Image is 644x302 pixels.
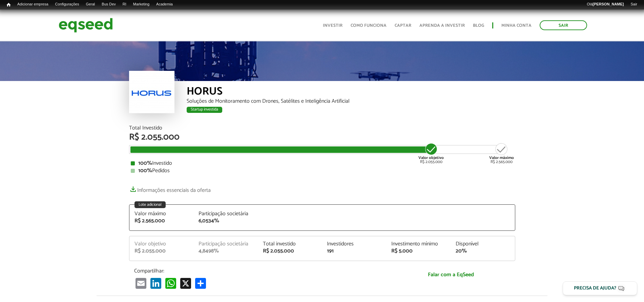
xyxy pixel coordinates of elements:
div: HORUS [187,86,515,99]
a: Academia [153,2,176,7]
div: Participação societária [199,211,253,217]
a: Blog [473,23,484,28]
a: RI [119,2,130,7]
a: Investir [323,23,342,28]
div: Participação societária [199,241,253,247]
div: Lote adicional [134,201,166,208]
div: Disponível [456,241,510,247]
div: Valor objetivo [134,241,189,247]
div: Valor máximo [134,211,189,217]
div: Investido [131,161,514,166]
a: X [179,278,192,289]
a: Início [3,2,14,8]
div: 4,8498% [199,248,253,254]
a: LinkedIn [149,278,163,289]
strong: [PERSON_NAME] [593,2,624,6]
div: Pedidos [131,168,514,174]
div: R$ 2.055.000 [129,133,515,142]
div: Total Investido [129,125,515,131]
strong: Valor objetivo [418,155,444,161]
a: Sair [540,20,587,30]
div: Investidores [327,241,381,247]
div: R$ 2.055.000 [263,248,317,254]
strong: Valor máximo [489,155,514,161]
a: Configurações [52,2,83,7]
div: R$ 2.565.000 [489,142,514,164]
a: Como funciona [351,23,387,28]
a: Olá[PERSON_NAME] [583,2,627,7]
a: Minha conta [501,23,532,28]
a: Adicionar empresa [14,2,52,7]
div: R$ 2.055.000 [418,142,444,164]
div: R$ 2.055.000 [134,248,189,254]
a: Geral [82,2,98,7]
strong: 100% [138,159,152,168]
div: R$ 2.565.000 [134,218,189,224]
span: Início [7,2,11,7]
strong: 100% [138,166,152,175]
div: 20% [456,248,510,254]
a: Sair [627,2,641,7]
div: Startup investida [187,107,222,113]
a: Compartilhar [194,278,207,289]
div: 191 [327,248,381,254]
p: Compartilhar: [134,268,381,274]
a: Captar [395,23,411,28]
a: Bus Dev [98,2,119,7]
a: Marketing [130,2,153,7]
a: Informações essenciais da oferta [129,184,211,193]
div: Investimento mínimo [391,241,445,247]
div: Total investido [263,241,317,247]
a: Aprenda a investir [419,23,465,28]
img: EqSeed [59,16,113,34]
a: Email [134,278,148,289]
a: Falar com a EqSeed [392,268,510,282]
div: 6,0534% [199,218,253,224]
div: Soluções de Monitoramento com Drones, Satélites e Inteligência Artificial [187,99,515,104]
a: WhatsApp [164,278,178,289]
div: R$ 5.000 [391,248,445,254]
